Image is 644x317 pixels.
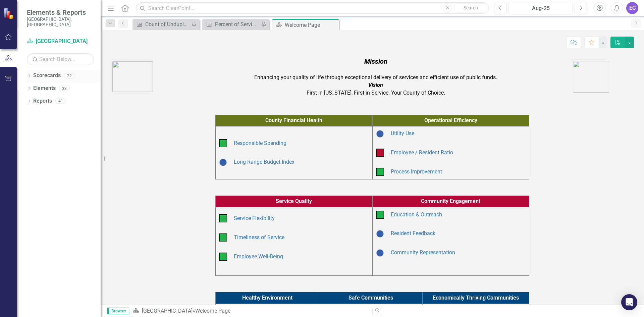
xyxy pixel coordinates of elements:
img: Baselining [376,130,384,138]
a: Elements [33,85,56,92]
span: Search [464,5,478,10]
img: On Target [219,233,227,242]
input: Search Below... [27,53,94,65]
span: County Financial Health [265,117,322,123]
span: Elements & Reports [27,8,94,16]
a: [GEOGRAPHIC_DATA] [142,308,193,314]
img: AC_Logo.png [112,61,153,92]
div: 41 [55,98,66,104]
em: Vision [368,82,383,88]
img: ClearPoint Strategy [3,8,15,19]
a: Community Representation [391,249,455,256]
span: Healthy Environment [242,295,292,301]
a: Education & Outreach [391,211,442,218]
img: On Target [219,214,227,222]
button: Search [454,3,487,13]
span: Community Engagement [421,198,480,204]
div: 33 [59,86,70,91]
em: Mission [364,57,387,65]
img: Baselining [376,249,384,257]
a: Employee Well-Being [234,253,283,260]
a: Timeliness of Service [234,234,284,241]
span: Safe Communities [348,295,393,301]
img: On Target [376,211,384,219]
a: Resident Feedback [391,230,435,236]
div: Percent of Services That Were Provided to People Who Identify as BIPOC [215,20,259,29]
span: Operational Efficiency [424,117,477,123]
a: Employee / Resident Ratio [391,149,453,156]
div: 22 [64,73,75,78]
img: On Target [219,139,227,147]
td: Enhancing your quality of life through exceptional delivery of services and efficient use of publ... [180,55,571,99]
img: Below Plan [376,149,384,157]
span: Browser [107,308,129,314]
a: Scorecards [33,72,61,80]
a: Reports [33,97,52,105]
input: Search ClearPoint... [136,2,489,14]
img: On Target [376,168,384,176]
small: [GEOGRAPHIC_DATA], [GEOGRAPHIC_DATA] [27,16,94,28]
a: [GEOGRAPHIC_DATA] [27,38,94,45]
div: » [132,307,367,315]
a: Responsible Spending [234,140,286,146]
a: Long Range Budget Index [234,159,294,165]
a: Process Improvement [391,168,442,175]
button: EC [626,2,638,14]
img: AA%20logo.png [573,61,609,93]
button: Aug-25 [508,2,573,14]
span: Service Quality [276,198,312,204]
img: On Target [219,253,227,261]
img: Baselining [376,230,384,238]
div: Aug-25 [511,4,571,12]
div: Welcome Page [195,308,230,314]
a: Utility Use [391,130,414,137]
a: Count of Unduplicated People Enrolled and Served in the [MEDICAL_DATA] Program Over Each Quarter [134,20,190,29]
a: Service Flexibility [234,215,275,221]
a: Percent of Services That Were Provided to People Who Identify as BIPOC [204,20,259,29]
div: Open Intercom Messenger [621,294,637,310]
div: Count of Unduplicated People Enrolled and Served in the [MEDICAL_DATA] Program Over Each Quarter [145,20,190,29]
img: Baselining [219,158,227,166]
span: Economically Thriving Communities [433,295,519,301]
